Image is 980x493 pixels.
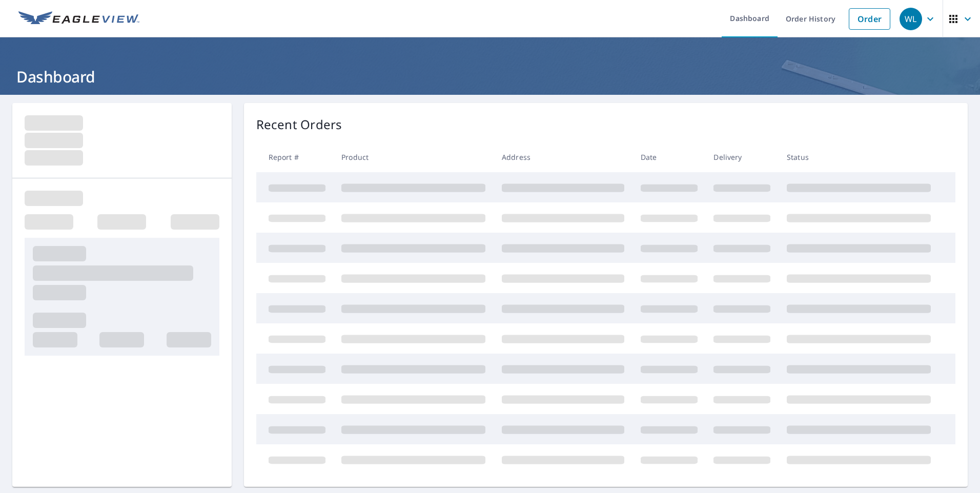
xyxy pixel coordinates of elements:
th: Date [632,142,706,172]
p: Recent Orders [256,115,342,134]
h1: Dashboard [12,66,968,87]
img: EV Logo [18,11,139,27]
th: Status [779,142,939,172]
th: Report # [256,142,334,172]
th: Address [494,142,632,172]
a: Order [849,8,890,30]
div: WL [900,8,922,30]
th: Delivery [705,142,779,172]
th: Product [333,142,494,172]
